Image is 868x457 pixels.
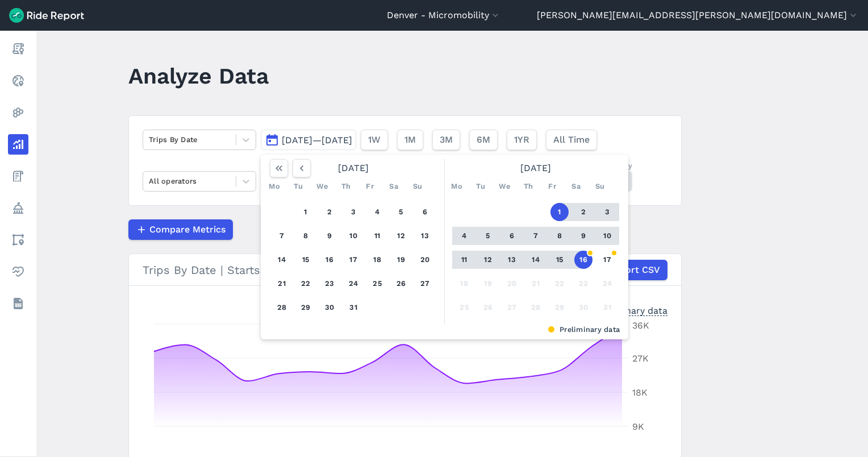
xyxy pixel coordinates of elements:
[455,227,473,245] button: 4
[320,227,339,245] button: 9
[514,133,529,147] span: 1YR
[282,135,352,146] span: [DATE]—[DATE]
[503,298,521,317] button: 27
[598,227,616,245] button: 10
[344,227,362,245] button: 10
[507,130,537,150] button: 1YR
[479,275,497,293] button: 19
[8,198,28,218] a: Policy
[591,177,609,196] div: Su
[361,177,379,196] div: Fr
[455,275,473,293] button: 18
[632,353,649,364] tspan: 27K
[448,159,624,177] div: [DATE]
[416,227,434,245] button: 13
[503,251,521,269] button: 13
[598,275,616,293] button: 24
[632,320,649,331] tspan: 36K
[265,159,441,177] div: [DATE]
[550,251,569,269] button: 15
[416,275,434,293] button: 27
[289,177,307,196] div: Tu
[368,227,386,245] button: 11
[368,251,386,269] button: 18
[385,177,403,196] div: Sa
[269,324,620,335] div: Preliminary data
[477,133,490,147] span: 6M
[8,293,28,314] a: Datasets
[550,298,569,317] button: 29
[368,133,381,147] span: 1W
[297,298,315,317] button: 29
[469,130,498,150] button: 6M
[344,275,362,293] button: 24
[8,261,28,282] a: Health
[392,275,410,293] button: 26
[479,227,497,245] button: 5
[527,227,545,245] button: 7
[550,203,569,221] button: 1
[387,9,501,22] button: Denver - Micromobility
[273,251,291,269] button: 14
[8,102,28,123] a: Heatmaps
[8,70,28,91] a: Realtime
[527,275,545,293] button: 21
[143,260,667,280] div: Trips By Date | Starts
[392,251,410,269] button: 19
[392,203,410,221] button: 5
[574,203,592,221] button: 2
[297,203,315,221] button: 1
[404,133,416,147] span: 1M
[574,298,592,317] button: 30
[8,230,28,250] a: Areas
[265,177,283,196] div: Mo
[527,251,545,269] button: 14
[273,275,291,293] button: 21
[609,263,660,277] span: Export CSV
[320,203,339,221] button: 2
[598,251,616,269] button: 17
[598,203,616,221] button: 3
[448,177,466,196] div: Mo
[9,8,84,23] img: Ride Report
[320,275,339,293] button: 23
[546,130,597,150] button: All Time
[574,251,592,269] button: 16
[344,203,362,221] button: 3
[574,227,592,245] button: 9
[479,298,497,317] button: 26
[397,130,423,150] button: 1M
[543,177,561,196] div: Fr
[519,177,537,196] div: Th
[503,227,521,245] button: 6
[128,60,269,92] h1: Analyze Data
[320,251,339,269] button: 16
[344,298,362,317] button: 31
[337,177,355,196] div: Th
[527,298,545,317] button: 28
[503,275,521,293] button: 20
[297,251,315,269] button: 15
[598,298,616,317] button: 31
[416,203,434,221] button: 6
[361,130,388,150] button: 1W
[416,251,434,269] button: 20
[149,223,226,236] span: Compare Metrics
[550,227,569,245] button: 8
[297,275,315,293] button: 22
[479,251,497,269] button: 12
[8,166,28,186] a: Fees
[368,203,386,221] button: 4
[595,304,667,316] div: Preliminary data
[495,177,514,196] div: We
[574,275,592,293] button: 23
[455,251,473,269] button: 11
[550,275,569,293] button: 22
[297,227,315,245] button: 8
[455,298,473,317] button: 25
[392,227,410,245] button: 12
[273,298,291,317] button: 28
[632,387,648,398] tspan: 18K
[320,298,339,317] button: 30
[471,177,490,196] div: Tu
